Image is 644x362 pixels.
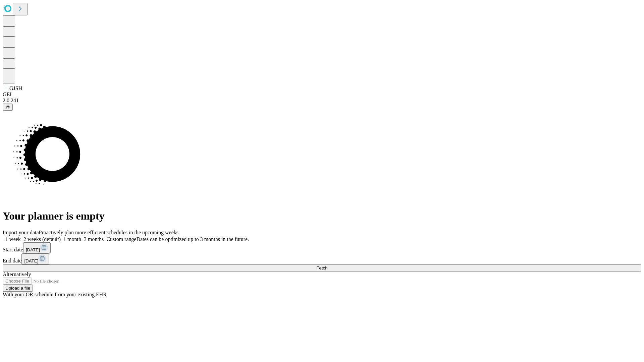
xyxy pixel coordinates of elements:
span: Dates can be optimized up to 3 months in the future. [137,236,249,242]
span: Proactively plan more efficient schedules in the upcoming weeks. [39,230,180,235]
div: End date [3,253,641,264]
button: @ [3,104,13,111]
span: 3 months [84,236,104,242]
span: Fetch [316,265,327,270]
span: GJSH [9,85,22,91]
span: 1 month [63,236,81,242]
span: Custom range [106,236,136,242]
div: Start date [3,242,641,253]
span: Import your data [3,230,39,235]
button: Fetch [3,264,641,271]
span: 1 week [5,236,21,242]
span: Alternatively [3,271,31,277]
span: [DATE] [24,258,38,263]
button: [DATE] [23,242,51,253]
span: @ [5,105,10,110]
span: [DATE] [26,247,40,252]
button: Upload a file [3,285,33,292]
div: GEI [3,92,641,98]
h1: Your planner is empty [3,210,641,222]
span: With your OR schedule from your existing EHR [3,292,107,297]
button: [DATE] [21,253,49,264]
span: 2 weeks (default) [23,236,61,242]
div: 2.0.241 [3,98,641,104]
